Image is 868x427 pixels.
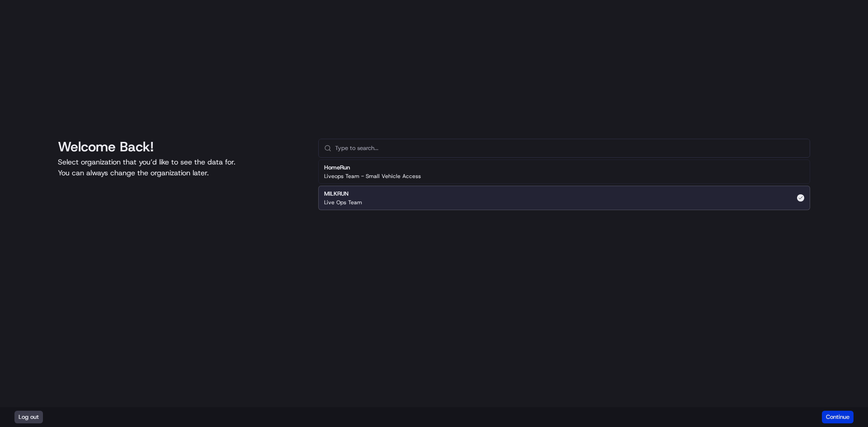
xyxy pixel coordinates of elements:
[58,157,304,178] p: Select organization that you’d like to see the data for. You can always change the organization l...
[324,173,421,180] p: Liveops Team - Small Vehicle Access
[324,199,362,206] p: Live Ops Team
[324,164,421,172] h2: HomeRun
[822,411,854,423] button: Continue
[14,411,43,423] button: Log out
[324,190,362,198] h2: MILKRUN
[58,139,304,155] h1: Welcome Back!
[318,158,810,212] div: Suggestions
[335,139,804,157] input: Type to search...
